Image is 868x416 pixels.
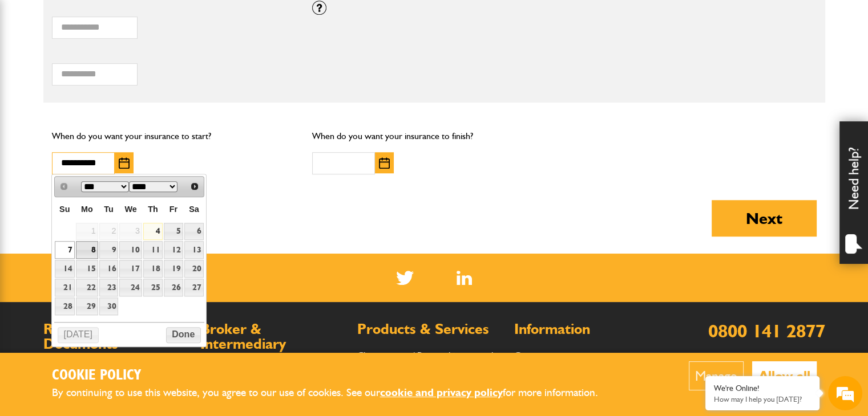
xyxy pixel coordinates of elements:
[148,205,158,214] span: Thursday
[99,241,119,259] a: 9
[52,384,617,402] p: By continuing to use this website, you agree to our use of cookies. See our for more information.
[119,260,142,278] a: 17
[164,223,183,240] a: 5
[119,241,142,259] a: 10
[514,322,660,337] h2: Information
[379,157,390,169] img: Choose date
[99,260,119,278] a: 16
[752,361,817,390] button: Allow all
[839,121,868,264] div: Need help?
[55,297,75,315] a: 28
[166,327,201,343] button: Done
[714,384,811,393] div: We're Online!
[143,223,163,240] a: 4
[76,297,98,315] a: 29
[357,350,496,361] a: Client support / Partnership approach
[155,327,207,342] em: Start Chat
[143,279,163,296] a: 25
[200,322,346,351] h2: Broker & Intermediary
[189,205,199,214] span: Saturday
[184,223,204,240] a: 6
[58,327,99,343] button: [DATE]
[59,205,70,214] span: Sunday
[312,129,556,144] p: When do you want your insurance to finish?
[124,205,136,214] span: Wednesday
[15,173,208,198] input: Enter your phone number
[357,322,503,337] h2: Products & Services
[104,205,114,214] span: Tuesday
[164,241,183,259] a: 12
[184,260,204,278] a: 20
[99,279,119,296] a: 23
[712,200,817,236] button: Next
[76,260,98,278] a: 15
[59,64,192,79] div: Chat with us now
[76,241,98,259] a: 8
[169,205,177,214] span: Friday
[184,279,204,296] a: 27
[43,322,189,351] h2: Regulations & Documents
[143,260,163,278] a: 18
[514,350,554,361] a: Contact us
[164,260,183,278] a: 19
[52,129,296,144] p: When do you want your insurance to start?
[187,6,215,33] div: Minimize live chat window
[19,63,48,79] img: d_20077148190_company_1631870298795_20077148190
[15,105,208,130] input: Enter your last name
[143,241,163,259] a: 11
[184,241,204,259] a: 13
[380,386,503,399] a: cookie and privacy policy
[81,205,93,214] span: Monday
[52,367,617,385] h2: Cookie Policy
[55,241,75,259] a: 7
[99,297,119,315] a: 30
[76,279,98,296] a: 22
[708,320,825,342] a: 0800 141 2877
[457,271,472,285] a: LinkedIn
[119,279,142,296] a: 24
[55,279,75,296] a: 21
[457,271,472,285] img: Linked In
[190,182,199,191] span: Next
[164,279,183,296] a: 26
[119,157,130,169] img: Choose date
[714,395,811,403] p: How may I help you today?
[55,260,75,278] a: 14
[15,139,208,164] input: Enter your email address
[396,271,414,285] img: Twitter
[15,206,208,317] textarea: Type your message and hit 'Enter'
[689,361,744,390] button: Manage
[186,178,203,194] a: Next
